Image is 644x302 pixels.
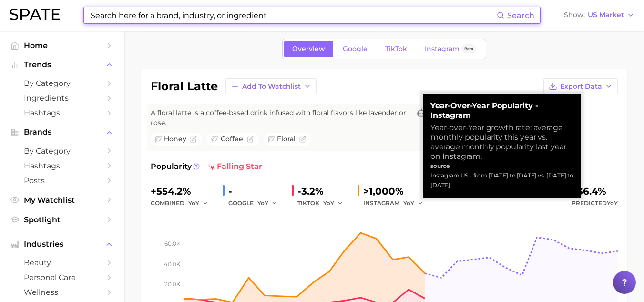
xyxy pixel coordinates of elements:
button: Trends [8,58,116,72]
a: Google [335,41,376,57]
span: Ingredients [24,94,100,103]
a: Home [8,38,116,53]
button: Flag as miscategorized or irrelevant [190,136,197,143]
div: -3.2% [297,184,350,199]
span: Popularity [151,161,192,172]
span: Hashtags [24,161,100,170]
div: INSTAGRAM [363,198,430,209]
span: Beta [464,45,473,53]
div: GOOGLE [228,198,284,209]
a: Spotlight [8,212,116,227]
span: wellness [24,288,100,297]
a: Ingredients [8,91,116,105]
span: beauty [24,258,100,267]
button: YoY [257,198,278,209]
span: Instagram [425,45,460,53]
span: A floral latte is a coffee-based drink infused with floral flavors like lavender or rose. [151,108,410,128]
button: Add to Watchlist [225,78,317,94]
span: My Watchlist [24,196,100,205]
div: Instagram US - from [DATE] to [DATE] vs. [DATE] to [DATE] [430,171,573,190]
a: My Watchlist [8,193,116,208]
a: by Category [8,144,116,158]
span: honey [164,134,186,144]
span: Brands [24,128,100,136]
button: Industries [8,237,116,251]
span: Hashtags [24,108,100,117]
a: Hashtags [8,105,116,120]
span: YoY [188,199,199,207]
span: floral [277,134,296,144]
a: Overview [284,41,333,57]
span: >1,000% [363,186,404,197]
a: by Category [8,76,116,91]
span: Spotlight [24,215,100,224]
a: beauty [8,255,116,270]
button: Flag as miscategorized or irrelevant [247,136,254,143]
span: Add to Watchlist [242,83,301,91]
span: Overview [292,45,325,53]
span: by Category [24,79,100,88]
div: combined [151,198,215,209]
span: US Market [588,12,624,18]
span: Predicted [572,198,618,209]
span: personal care [24,273,100,282]
button: YoY [323,198,344,209]
a: TikTok [377,41,415,57]
span: falling star [207,161,262,172]
button: Flag as miscategorized or irrelevant [299,136,306,143]
button: YoY [188,198,209,209]
span: YoY [403,199,414,207]
span: Show [564,12,585,18]
span: YoY [323,199,334,207]
div: +36.4% [572,184,618,199]
img: SPATE [10,9,60,20]
span: Posts [24,176,100,185]
span: Google [343,45,368,53]
span: Home [24,41,100,50]
a: wellness [8,285,116,300]
span: YoY [257,199,268,207]
div: - [228,184,284,199]
a: Posts [8,173,116,188]
span: by Category [24,146,100,156]
span: Industries [24,240,100,249]
button: YoY [403,198,424,209]
button: Brands [8,125,116,139]
a: Hashtags [8,158,116,173]
span: TikTok [385,45,407,53]
span: coffee [221,134,243,144]
button: Export Data [543,78,618,94]
span: YoY [607,199,618,207]
a: InstagramBeta [417,41,484,57]
img: falling star [207,163,215,170]
strong: Year-over-Year Popularity - Instagram [430,101,573,120]
div: Year-over-Year growth rate: average monthly popularity this year vs. average monthly popularity l... [430,123,573,161]
a: personal care [8,270,116,285]
input: Search here for a brand, industry, or ingredient [90,7,497,23]
div: TIKTOK [297,198,350,209]
button: ShowUS Market [562,9,637,21]
span: Search [507,11,534,20]
h1: floral latte [151,81,218,92]
div: +554.2% [151,184,215,199]
span: Export Data [560,83,602,91]
strong: source [430,162,450,169]
span: Trends [24,61,100,69]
